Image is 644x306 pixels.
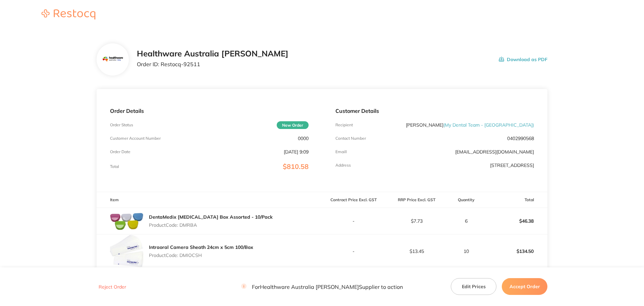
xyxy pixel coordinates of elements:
img: ZnBjaWg3cA [110,234,144,268]
th: Total [484,192,547,208]
p: 0000 [298,136,309,141]
p: Order ID: Restocq- 92511 [137,61,288,67]
button: Accept Order [502,278,547,295]
button: Reject Order [97,284,128,290]
p: $46.38 [485,213,547,229]
span: ( My Dental Team - [GEOGRAPHIC_DATA] ) [443,122,534,128]
p: [STREET_ADDRESS] [490,163,534,168]
p: Customer Account Number [110,136,161,141]
p: Product Code: DMIOCSH [149,253,253,258]
p: Customer Details [335,108,534,114]
p: Recipient [335,123,353,127]
p: Address [335,163,351,168]
h2: Healthware Australia [PERSON_NAME] [137,49,288,58]
p: For Healthware Australia [PERSON_NAME] Supplier to action [241,283,403,290]
p: 6 [448,218,484,224]
p: Order Date [110,149,130,154]
a: DentaMedix [MEDICAL_DATA] Box Assorted - 10/Pack [149,214,273,220]
th: Quantity [448,192,484,208]
a: Restocq logo [35,9,102,20]
p: $134.50 [485,243,547,259]
img: Restocq logo [35,9,102,19]
span: New Order [277,121,309,129]
p: Emaill [335,149,347,154]
th: Item [97,192,322,208]
p: [PERSON_NAME] [406,122,534,128]
span: $810.58 [283,162,309,171]
p: Order Details [110,108,309,114]
img: Mjc2MnhocQ [102,49,123,71]
p: - [322,249,385,254]
th: Contract Price Excl. GST [322,192,385,208]
button: Edit Prices [451,278,496,295]
img: czl4ODBhNw [110,212,144,231]
p: $13.45 [385,249,448,254]
p: Product Code: DMRBA [149,222,273,228]
p: Total [110,164,119,169]
p: - [322,218,385,224]
p: Contact Number [335,136,366,141]
a: Intraoral Camera Sheath 24cm x 5cm 100/Box [149,244,253,250]
p: 10 [448,249,484,254]
p: $7.73 [385,218,448,224]
p: [DATE] 9:09 [284,149,309,155]
button: Download as PDF [499,49,547,70]
th: RRP Price Excl. GST [385,192,448,208]
p: 0402990568 [507,136,534,141]
p: Order Status [110,123,133,127]
a: [EMAIL_ADDRESS][DOMAIN_NAME] [455,149,534,155]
